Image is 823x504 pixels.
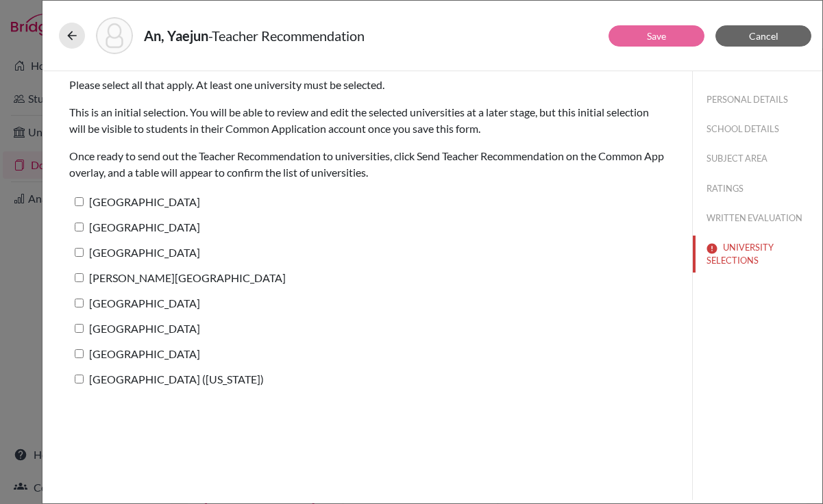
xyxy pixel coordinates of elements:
[69,148,665,181] p: Once ready to send out the Teacher Recommendation to universities, click Send Teacher Recommendat...
[69,217,200,237] label: [GEOGRAPHIC_DATA]
[75,324,84,333] input: [GEOGRAPHIC_DATA]
[75,375,84,383] input: [GEOGRAPHIC_DATA] ([US_STATE])
[208,27,365,44] span: - Teacher Recommendation
[75,349,84,358] input: [GEOGRAPHIC_DATA]
[69,344,200,364] label: [GEOGRAPHIC_DATA]
[693,177,822,201] button: RATINGS
[707,243,717,254] img: error-544570611efd0a2d1de9.svg
[69,268,286,288] label: [PERSON_NAME][GEOGRAPHIC_DATA]
[69,242,200,262] label: [GEOGRAPHIC_DATA]
[69,293,200,313] label: [GEOGRAPHIC_DATA]
[75,273,84,282] input: [PERSON_NAME][GEOGRAPHIC_DATA]
[69,192,200,212] label: [GEOGRAPHIC_DATA]
[69,369,264,389] label: [GEOGRAPHIC_DATA] ([US_STATE])
[144,27,208,44] strong: An, Yaejun
[69,104,665,137] p: This is an initial selection. You will be able to review and edit the selected universities at a ...
[693,206,822,230] button: WRITTEN EVALUATION
[69,77,665,93] p: Please select all that apply. At least one university must be selected.
[69,318,200,338] label: [GEOGRAPHIC_DATA]
[75,299,84,307] input: [GEOGRAPHIC_DATA]
[693,117,822,141] button: SCHOOL DETAILS
[75,248,84,257] input: [GEOGRAPHIC_DATA]
[75,223,84,231] input: [GEOGRAPHIC_DATA]
[693,236,822,273] button: UNIVERSITY SELECTIONS
[693,147,822,171] button: SUBJECT AREA
[693,88,822,112] button: PERSONAL DETAILS
[75,197,84,206] input: [GEOGRAPHIC_DATA]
